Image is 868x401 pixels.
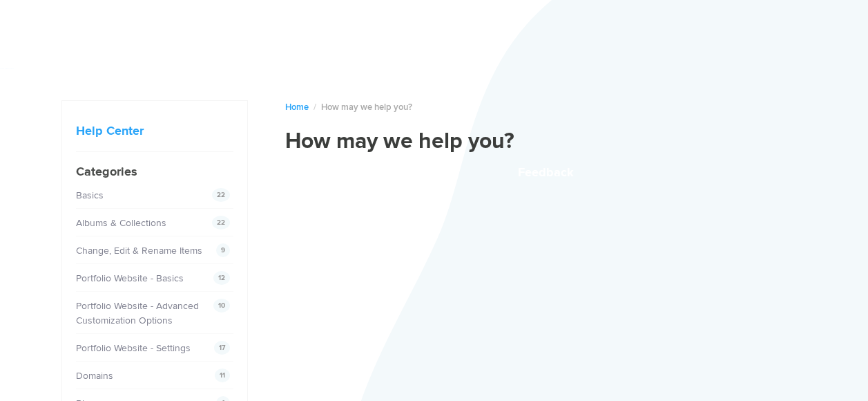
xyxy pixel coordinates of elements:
[76,189,104,201] a: Basics
[213,299,230,313] span: 10
[214,341,230,355] span: 17
[76,342,191,354] a: Portfolio Website - Settings
[76,245,202,257] a: Change, Edit & Rename Items
[321,102,412,113] span: How may we help you?
[314,102,316,113] span: /
[76,370,113,382] a: Domains
[285,102,309,113] a: Home
[76,300,199,326] a: Portfolio Website - Advanced Customization Options
[76,162,233,181] h4: Categories
[215,369,230,382] span: 11
[76,272,184,284] a: Portfolio Website - Basics
[285,128,807,156] h1: How may we help you?
[216,243,230,257] span: 9
[212,216,230,230] span: 22
[285,167,807,178] button: Feedback
[76,217,166,229] a: Albums & Collections
[76,123,144,138] a: Help Center
[213,271,230,285] span: 12
[212,188,230,202] span: 22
